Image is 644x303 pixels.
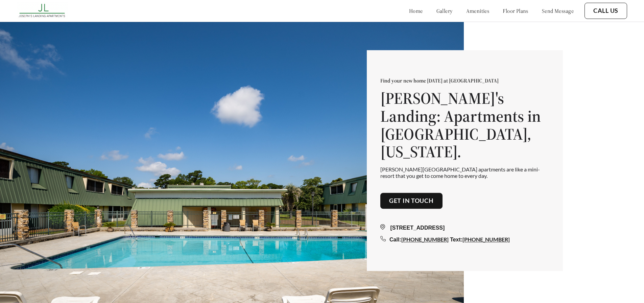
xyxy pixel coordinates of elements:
[380,224,549,232] div: [STREET_ADDRESS]
[593,7,618,15] a: Call Us
[17,2,68,20] img: josephs_landing_logo.png
[401,236,449,242] a: [PHONE_NUMBER]
[585,3,627,19] button: Call Us
[389,197,434,205] a: Get in touch
[503,7,528,14] a: floor plans
[380,166,549,179] p: [PERSON_NAME][GEOGRAPHIC_DATA] apartments are like a mini-resort that you get to come home to eve...
[436,7,453,14] a: gallery
[462,236,510,242] a: [PHONE_NUMBER]
[409,7,423,14] a: home
[389,237,401,242] span: Call:
[466,7,490,14] a: amenities
[380,89,549,161] h1: [PERSON_NAME]'s Landing: Apartments in [GEOGRAPHIC_DATA], [US_STATE].
[380,77,549,84] p: Find your new home [DATE] at [GEOGRAPHIC_DATA]
[380,193,443,209] button: Get in touch
[542,7,574,14] a: send message
[450,237,462,242] span: Text:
